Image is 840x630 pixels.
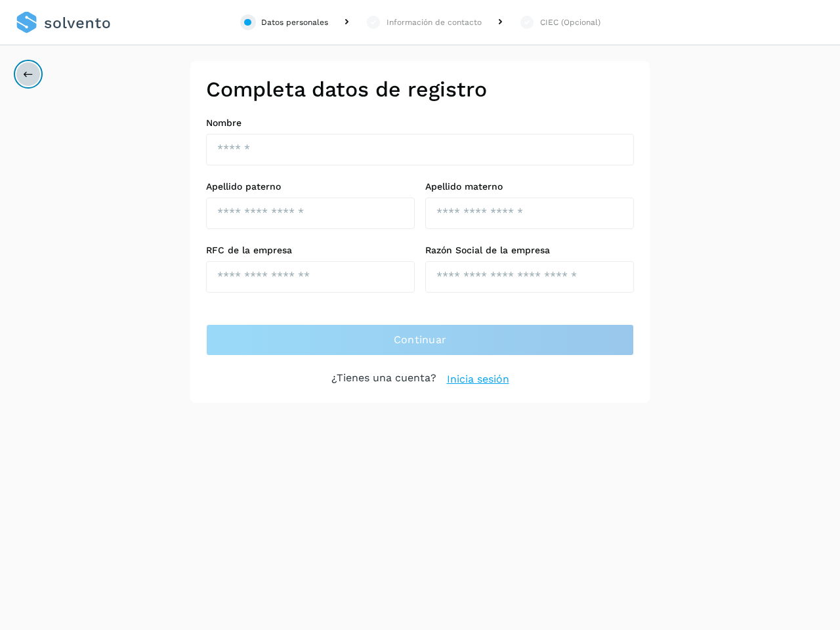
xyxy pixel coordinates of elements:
[206,181,415,192] label: Apellido paterno
[331,371,436,387] p: ¿Tienes una cuenta?
[394,333,447,347] span: Continuar
[540,16,600,28] div: CIEC (Opcional)
[425,181,634,192] label: Apellido materno
[261,16,328,28] div: Datos personales
[425,245,634,256] label: Razón Social de la empresa
[206,77,634,102] h2: Completa datos de registro
[206,324,634,356] button: Continuar
[206,245,415,256] label: RFC de la empresa
[447,371,509,387] a: Inicia sesión
[206,117,634,129] label: Nombre
[387,16,482,28] div: Información de contacto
